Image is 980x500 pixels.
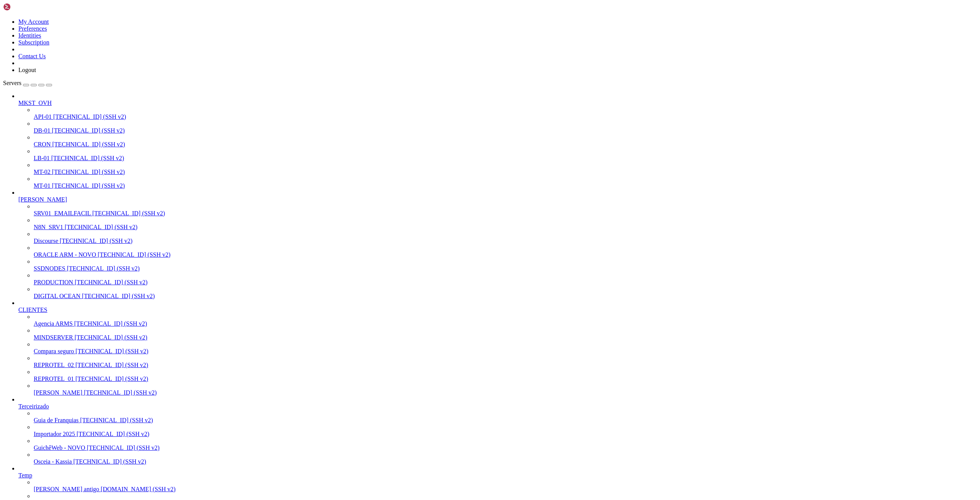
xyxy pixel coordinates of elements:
[34,293,977,300] a: DIGITAL OCEAN [TECHNICAL_ID] (SSH v2)
[18,396,977,465] li: Terceirizado
[34,375,74,382] span: REPROTEL_01
[34,355,977,369] li: REPROTEL_02 [TECHNICAL_ID] (SSH v2)
[75,348,148,354] span: [TECHNICAL_ID] (SSH v2)
[53,113,126,120] span: [TECHNICAL_ID] (SSH v2)
[73,458,146,465] span: [TECHNICAL_ID] (SSH v2)
[34,169,51,175] span: MT-02
[34,175,977,189] li: MT-01 [TECHNICAL_ID] (SSH v2)
[34,134,977,148] li: CRON [TECHNICAL_ID] (SSH v2)
[34,431,977,438] a: Importador 2025 [TECHNICAL_ID] (SSH v2)
[18,189,977,300] li: [PERSON_NAME]
[34,451,977,465] li: Osceia - Kassia [TECHNICAL_ID] (SSH v2)
[18,67,36,73] a: Logout
[34,375,977,382] a: REPROTEL_01 [TECHNICAL_ID] (SSH v2)
[18,403,977,410] a: Terceirizado
[34,389,977,396] a: [PERSON_NAME] [TECHNICAL_ID] (SSH v2)
[87,444,160,451] span: [TECHNICAL_ID] (SSH v2)
[34,382,977,396] li: [PERSON_NAME] [TECHNICAL_ID] (SSH v2)
[52,127,125,134] span: [TECHNICAL_ID] (SSH v2)
[34,389,82,396] span: [PERSON_NAME]
[34,334,977,341] a: MINDSERVER [TECHNICAL_ID] (SSH v2)
[34,458,977,465] a: Osceia - Kassia [TECHNICAL_ID] (SSH v2)
[34,107,977,120] li: API-01 [TECHNICAL_ID] (SSH v2)
[101,486,176,492] span: [DOMAIN_NAME] (SSH v2)
[34,127,51,134] span: DB-01
[34,182,977,189] a: MT-01 [TECHNICAL_ID] (SSH v2)
[34,238,977,244] a: Discourse [TECHNICAL_ID] (SSH v2)
[18,93,977,189] li: MKST_OVH
[18,196,67,203] span: [PERSON_NAME]
[18,53,46,59] a: Contact Us
[18,18,49,25] a: My Account
[34,113,977,120] a: API-01 [TECHNICAL_ID] (SSH v2)
[34,486,977,493] a: [PERSON_NAME] antigo [DOMAIN_NAME] (SSH v2)
[34,362,74,368] span: REPROTEL_02
[18,307,47,313] span: CLIENTES
[34,258,977,272] li: SSDNODES [TECHNICAL_ID] (SSH v2)
[60,238,132,244] span: [TECHNICAL_ID] (SSH v2)
[34,127,977,134] a: DB-01 [TECHNICAL_ID] (SSH v2)
[34,148,977,162] li: LB-01 [TECHNICAL_ID] (SSH v2)
[52,169,125,175] span: [TECHNICAL_ID] (SSH v2)
[34,348,977,355] a: Compara seguro [TECHNICAL_ID] (SSH v2)
[34,362,977,369] a: REPROTEL_02 [TECHNICAL_ID] (SSH v2)
[84,389,157,396] span: [TECHNICAL_ID] (SSH v2)
[34,438,977,451] li: GuichêWeb - NOVO [TECHNICAL_ID] (SSH v2)
[34,182,51,189] span: MT-01
[77,431,149,437] span: [TECHNICAL_ID] (SSH v2)
[18,39,49,46] a: Subscription
[34,217,977,231] li: N8N_SRV1 [TECHNICAL_ID] (SSH v2)
[34,341,977,355] li: Compara seguro [TECHNICAL_ID] (SSH v2)
[34,424,977,438] li: Importador 2025 [TECHNICAL_ID] (SSH v2)
[51,155,124,161] span: [TECHNICAL_ID] (SSH v2)
[34,327,977,341] li: MINDSERVER [TECHNICAL_ID] (SSH v2)
[67,265,140,272] span: [TECHNICAL_ID] (SSH v2)
[34,120,977,134] li: DB-01 [TECHNICAL_ID] (SSH v2)
[34,417,78,423] span: Guia de Franquias
[34,286,977,300] li: DIGITAL OCEAN [TECHNICAL_ID] (SSH v2)
[75,334,147,341] span: [TECHNICAL_ID] (SSH v2)
[92,210,165,216] span: [TECHNICAL_ID] (SSH v2)
[34,272,977,286] li: PRODUCTION [TECHNICAL_ID] (SSH v2)
[34,210,91,216] span: SRV01_EMAILFACIL
[34,265,977,272] a: SSDNODES [TECHNICAL_ID] (SSH v2)
[3,3,47,11] img: Shellngn
[34,369,977,382] li: REPROTEL_01 [TECHNICAL_ID] (SSH v2)
[75,375,148,382] span: [TECHNICAL_ID] (SSH v2)
[34,224,977,231] a: N8N_SRV1 [TECHNICAL_ID] (SSH v2)
[34,155,50,161] span: LB-01
[34,265,65,272] span: SSDNODES
[74,320,147,327] span: [TECHNICAL_ID] (SSH v2)
[34,244,977,258] li: ORACLE ARM - NOVO [TECHNICAL_ID] (SSH v2)
[34,348,74,354] span: Compara seguro
[34,458,72,465] span: Osceia - Kassia
[52,141,125,148] span: [TECHNICAL_ID] (SSH v2)
[18,300,977,396] li: CLIENTES
[34,141,977,148] a: CRON [TECHNICAL_ID] (SSH v2)
[3,80,52,86] a: Servers
[52,182,125,189] span: [TECHNICAL_ID] (SSH v2)
[34,279,977,286] a: PRODUCTION [TECHNICAL_ID] (SSH v2)
[34,169,977,175] a: MT-02 [TECHNICAL_ID] (SSH v2)
[18,32,41,39] a: Identities
[34,238,58,244] span: Discourse
[34,162,977,175] li: MT-02 [TECHNICAL_ID] (SSH v2)
[80,417,153,423] span: [TECHNICAL_ID] (SSH v2)
[34,486,99,492] span: [PERSON_NAME] antigo
[3,80,21,86] span: Servers
[34,431,75,437] span: Importador 2025
[34,444,85,451] span: GuichêWeb - NOVO
[18,100,977,107] a: MKST_OVH
[34,417,977,424] a: Guia de Franquias [TECHNICAL_ID] (SSH v2)
[82,293,155,299] span: [TECHNICAL_ID] (SSH v2)
[34,113,52,120] span: API-01
[18,196,977,203] a: [PERSON_NAME]
[34,155,977,162] a: LB-01 [TECHNICAL_ID] (SSH v2)
[34,251,96,258] span: ORACLE ARM - NOVO
[75,362,148,368] span: [TECHNICAL_ID] (SSH v2)
[34,210,977,217] a: SRV01_EMAILFACIL [TECHNICAL_ID] (SSH v2)
[34,251,977,258] a: ORACLE ARM - NOVO [TECHNICAL_ID] (SSH v2)
[18,100,52,106] span: MKST_OVH
[34,203,977,217] li: SRV01_EMAILFACIL [TECHNICAL_ID] (SSH v2)
[75,279,147,285] span: [TECHNICAL_ID] (SSH v2)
